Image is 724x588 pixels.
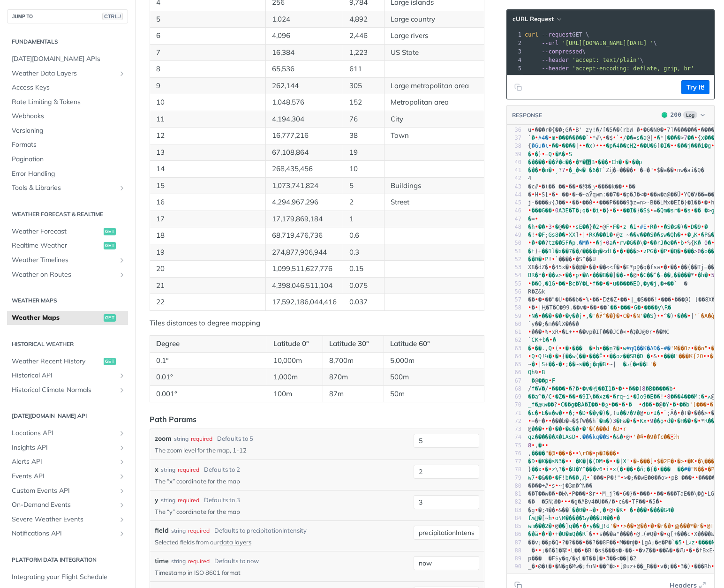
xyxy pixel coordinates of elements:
span: �Gu�ι [531,143,548,149]
span: Versioning [12,126,126,136]
span: \u0 [538,183,542,190]
span: \u4 [535,135,538,141]
button: Try It! [681,80,709,94]
span: \u8 [538,191,542,198]
span: \ub [555,135,558,141]
span: � [625,159,628,166]
span: 200 [662,112,667,118]
p: Large metropolitan area [391,81,478,91]
span: Webhooks [12,112,126,121]
span: Pagination [12,155,126,164]
span: 'accept: text/plain' [572,57,640,63]
span: --compressed [542,48,582,55]
span: '[URL][DOMAIN_NAME][DATE] ' [562,40,653,46]
span: Weather Recent History [12,357,101,366]
div: 39 [507,151,521,158]
a: Locations APIShow subpages for Locations API [7,426,128,440]
span: \u0 [566,183,569,190]
label: y [155,495,158,505]
a: Insights APIShow subpages for Insights API [7,441,128,455]
span: \ [525,40,657,46]
span: \u0 [589,207,592,214]
span: A3E�Т� [558,207,579,214]
button: Show subpages for On-Demand Events [118,501,126,509]
span: \ [525,57,643,63]
span: \u1 [636,143,640,149]
a: data layers [219,538,251,546]
span: 7 [562,167,565,173]
a: Events APIShow subpages for Events API [7,469,128,483]
span: \u18 [555,191,558,198]
button: RESPONSE [512,111,543,120]
span: q� [582,207,589,214]
span: \u0 [619,135,623,141]
span: get [104,242,116,249]
button: Show subpages for Custom Events API [118,487,126,495]
a: Weather TimelinesShow subpages for Weather Timelines [7,253,128,267]
p: 305 [349,81,378,91]
span: 0 [555,207,558,214]
span: �c# �(�� �� �� �㹯�ݨ ����k�� �� [528,183,635,190]
span: @| [647,135,653,141]
button: Show subpages for Historical Climate Normals [118,386,126,394]
a: Tools & LibrariesShow subpages for Tools & Libraries [7,181,128,195]
span: \u0 [599,207,603,214]
span: x���� [701,135,718,141]
span: Log [683,111,697,119]
span: ��p [632,159,642,166]
div: 40 [507,158,521,166]
span: `Zĳ�=���� '�=�" $̀�a�� nw�ai�Q� [603,167,704,173]
p: 1,073,741,824 [272,181,337,191]
div: 4 [507,56,523,64]
span: Integrating your Flight Schedule [12,573,126,582]
span: ` *#\ �$ ` [586,135,619,141]
p: Street [391,197,478,208]
p: 10 [349,164,378,174]
span: \ [525,48,586,55]
p: 38 [349,130,378,141]
span: ����� [528,159,545,166]
span: \u0 [542,151,545,158]
span: �A� [555,151,566,158]
span: Access Keys [12,83,126,92]
p: 65,536 [272,64,337,75]
span: get [104,358,116,365]
span: \u0 [610,207,613,214]
button: Show subpages for Weather Timelines [118,256,126,264]
span: \u0 [548,135,551,141]
span: \u0 [653,167,656,173]
span: Events API [12,472,116,481]
span: Rate Limiting & Tokens [12,98,126,107]
span: � [657,135,660,141]
span: \u7f [579,199,582,206]
p: City [391,114,478,125]
span: �� [687,135,694,141]
p: 10 [156,97,259,108]
div: 37 [507,134,521,142]
span: \u10 [589,135,592,141]
p: 7 [156,47,259,58]
span: \u11 [708,199,711,206]
label: time [155,556,169,566]
span: �� [552,143,558,149]
p: 6 [156,30,259,41]
span: \u3 [603,135,606,141]
p: 4,294,967,296 [272,197,337,208]
a: Historical APIShow subpages for Historical API [7,369,128,383]
span: \u3 [569,191,572,198]
span: �� [626,135,633,141]
span: \u18 [531,151,535,158]
p: Large country [391,14,478,25]
span: � [575,159,579,166]
span: �޻B [582,159,595,166]
p: 1,024 [272,14,337,25]
span: Ch� [611,159,622,166]
p: Buildings [391,181,478,191]
a: Pagination [7,152,128,166]
a: Formats [7,138,128,152]
a: Weather Forecastget [7,225,128,239]
span: get [104,228,116,235]
span: \uf [528,207,531,214]
p: 2,446 [349,30,378,41]
span: \u7f [625,183,628,190]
